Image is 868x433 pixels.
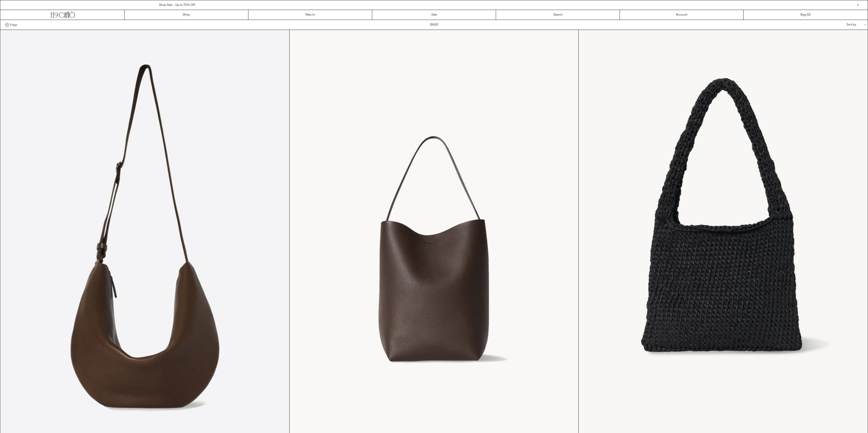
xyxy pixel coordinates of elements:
[248,10,372,20] a: New In
[10,23,17,27] span: Filter
[159,3,195,7] a: Shop Sale - Up to 70% Off
[496,10,620,20] a: Search
[744,10,867,20] a: Bag ()
[817,20,863,30] div: Sort by
[808,13,810,17] span: )
[125,10,248,20] a: Shop
[808,13,809,17] span: 0
[620,10,744,20] a: Account
[372,10,496,20] a: Sale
